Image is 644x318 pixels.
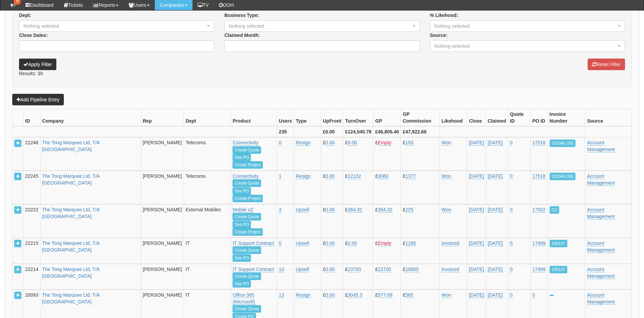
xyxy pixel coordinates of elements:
a: See PO [233,280,251,288]
a: [DATE] [469,207,484,213]
a: 3045.3 [348,292,362,298]
a: [DATE] [469,140,484,146]
a: Create Project [233,228,263,236]
a: [DATE] [488,140,503,146]
td: £ [343,264,373,290]
a: 0.00 [326,267,335,272]
a: [DATE] [488,240,503,246]
a: IT Support Contract [233,267,274,272]
label: Dept: [19,12,31,19]
a: Won [442,207,452,213]
td: £ [373,137,401,170]
td: £ [343,171,373,204]
a: Mobile o2 [233,207,253,213]
td: [PERSON_NAME] [141,137,184,170]
label: Source: [430,32,447,39]
a: 3060 [378,173,388,179]
a: 195137 [550,266,567,273]
a: 195137 [550,240,567,247]
a: 225 [405,207,413,213]
a: 17502 [532,207,546,213]
a: 0 [279,240,281,246]
a: [DATE] [488,292,503,298]
th: 235 [277,126,294,137]
a: Account Management [587,173,615,186]
a: [DATE] [469,267,484,272]
a: 10665 [405,267,419,272]
a: IT Support Contract [233,240,274,246]
a: Create Project [233,195,263,202]
th: TurnOver [343,109,373,127]
a: 201046 (36) [550,173,576,180]
th: Product [231,109,277,127]
th: £0.00 [321,126,343,137]
td: £ [343,205,373,238]
a: 0 [510,267,513,272]
td: £ [373,238,401,263]
td: [PERSON_NAME] [141,205,184,238]
a: [DATE] [469,173,484,179]
a: 0 [279,140,281,146]
a: Resign [296,140,311,146]
a: 0.00 [348,140,357,146]
a: Empty [378,240,391,246]
th: £46,805.40 [373,126,401,137]
td: £ [401,205,440,238]
a: 1 [279,173,281,179]
a: Invoiced [442,267,459,272]
a: [DATE] [469,240,484,246]
a: O2 [550,206,559,214]
div: Nothing selected [23,23,197,29]
td: £ [321,238,343,263]
th: PO ID [530,109,548,127]
a: [DATE] [488,267,503,272]
th: Quote ID [508,109,531,127]
td: £ [401,238,440,263]
a: Create Project [233,161,263,169]
a: See PO [233,221,251,228]
td: [PERSON_NAME] [141,238,184,263]
a: 364,32 [378,207,392,213]
a: The Tong Marquee Ltd, T/A [GEOGRAPHIC_DATA] [42,292,99,304]
a: 0.00 [326,207,335,213]
a: 201046 (36) [550,140,576,147]
a: 3 [279,207,281,213]
button: Nothing selected [224,20,420,32]
a: 17518 [532,173,546,179]
a: Account Management [587,140,615,152]
a: 0.00 [348,240,357,246]
a: 17499 [532,240,546,246]
a: 0.00 [326,240,335,246]
a: Won [442,292,452,298]
label: % Likehood: [430,12,458,19]
th: UpFront [321,109,343,127]
td: Telecoms [184,171,231,204]
td: £ [321,171,343,204]
button: Nothing selected [19,20,214,32]
td: £ [321,264,343,290]
a: Create Quote [233,247,261,254]
a: See PO [233,187,251,195]
th: GP Commission [401,109,440,127]
a: 17518 [532,140,546,146]
a: See PO [233,154,251,161]
th: ID [23,109,40,127]
p: Results: 39 [19,70,625,77]
a: 0 [532,292,535,298]
a: Resign [296,292,311,298]
a: 364.32 [348,207,362,213]
td: 22222 [23,205,40,238]
a: [DATE] [488,207,503,213]
td: IT [184,264,231,290]
a: Connectivity [233,140,258,146]
th: Users [277,109,294,127]
button: Nothing selected [430,40,625,52]
td: £ [343,238,373,263]
td: £ [401,137,440,170]
a: 0 [510,173,513,179]
div: Nothing selected [434,23,608,29]
td: £ [321,137,343,170]
a: Office 365 (Microsoft) [233,292,255,305]
a: 585 [405,292,413,298]
button: Nothing selected [430,20,625,32]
